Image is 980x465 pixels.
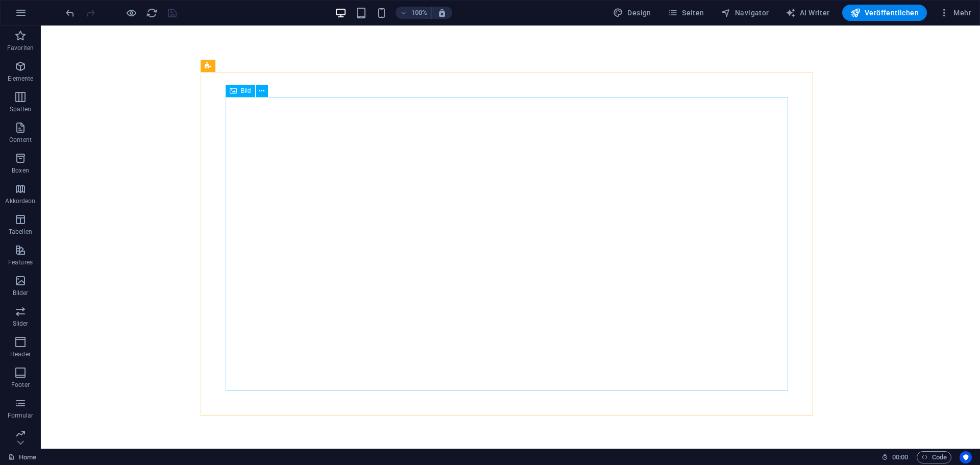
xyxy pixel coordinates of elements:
span: Bild [241,88,251,94]
button: Navigator [717,5,773,21]
button: Code [917,451,951,463]
button: reload [145,7,158,19]
span: 00 00 [892,451,908,463]
button: Veröffentlichen [842,5,927,21]
span: Design [613,8,651,18]
button: 100% [396,7,432,19]
p: Boxen [12,166,29,175]
p: Elemente [8,75,34,83]
button: undo [64,7,76,19]
button: Usercentrics [960,451,972,463]
a: Klick, um Auswahl aufzuheben. Doppelklick öffnet Seitenverwaltung [8,451,36,463]
button: Klicke hier, um den Vorschau-Modus zu verlassen [125,7,137,19]
span: AI Writer [786,8,830,18]
p: Features [8,258,33,266]
button: AI Writer [781,5,834,21]
span: Veröffentlichen [850,8,919,18]
p: Header [10,350,31,358]
span: Mehr [939,8,971,18]
p: Bilder [13,289,29,297]
p: Slider [13,320,29,328]
button: Seiten [664,5,708,21]
button: Mehr [935,5,975,21]
p: Content [9,136,32,144]
span: Seiten [668,8,704,18]
i: Rückgängig: Elemente löschen (Strg+Z) [64,7,76,19]
span: Navigator [721,8,769,18]
p: Tabellen [9,228,32,236]
span: : [899,453,901,461]
p: Akkordeon [5,197,35,205]
div: Design (Strg+Alt+Y) [609,5,655,21]
p: Footer [11,381,30,389]
i: Bei Größenänderung Zoomstufe automatisch an das gewählte Gerät anpassen. [437,8,447,17]
h6: 100% [411,7,427,19]
h6: Session-Zeit [881,451,909,463]
button: Design [609,5,655,21]
p: Spalten [10,105,31,113]
span: Code [921,451,947,463]
p: Favoriten [7,44,34,52]
p: Formular [8,411,34,420]
i: Seite neu laden [146,7,158,19]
